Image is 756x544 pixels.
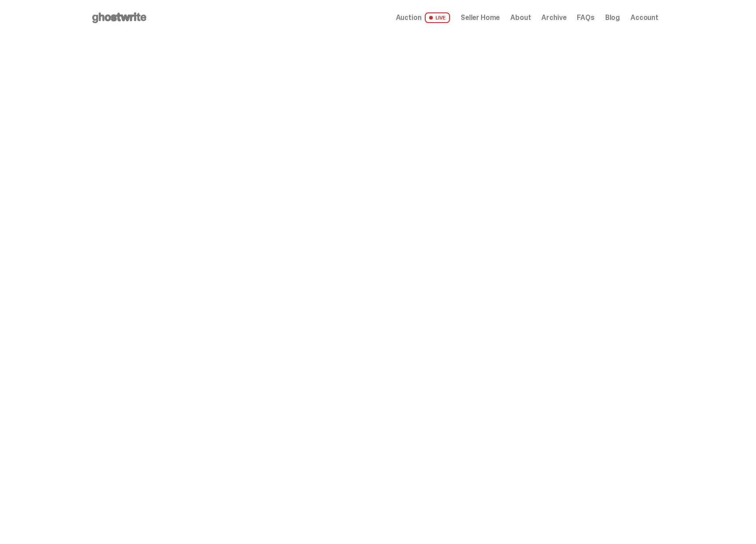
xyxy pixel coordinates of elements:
[396,14,422,21] span: Auction
[541,14,566,21] a: Archive
[396,12,450,23] a: Auction LIVE
[461,14,500,21] a: Seller Home
[631,14,658,21] a: Account
[605,14,620,21] a: Blog
[577,14,594,21] a: FAQs
[510,14,531,21] a: About
[425,12,450,23] span: LIVE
